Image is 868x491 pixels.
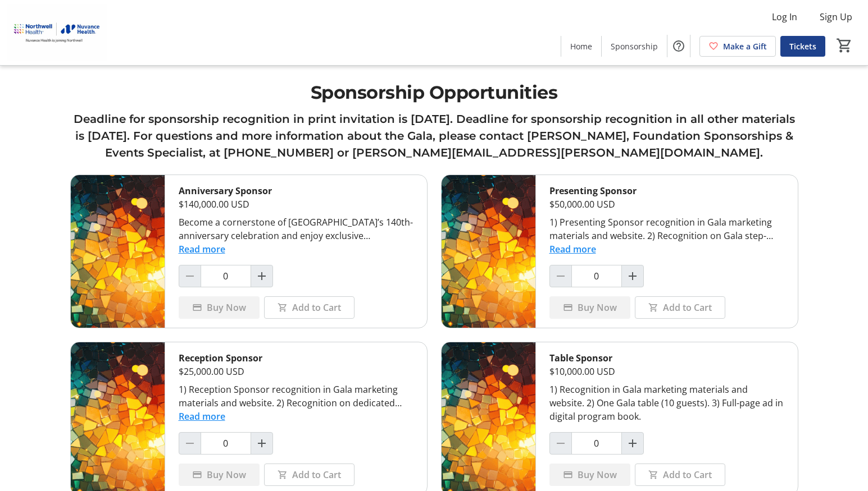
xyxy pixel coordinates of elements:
span: Tickets [789,40,816,52]
img: Nuvance Health's Logo [7,4,107,61]
div: Reception Sponsor [179,351,413,365]
div: 1) Recognition in Gala marketing materials and website. 2) One Gala table (10 guests). 3) Full-pa... [549,383,784,423]
div: $25,000.00 USD [179,365,413,378]
h3: Deadline for sponsorship recognition in print invitation is [DATE]. Deadline for sponsorship reco... [70,111,798,161]
div: $10,000.00 USD [549,365,784,378]
div: Presenting Sponsor [549,184,784,198]
button: Increment by one [251,265,272,287]
div: 1) Reception Sponsor recognition in Gala marketing materials and website. 2) Recognition on dedic... [179,383,413,410]
h1: Sponsorship Opportunities [70,79,798,106]
a: Home [561,36,601,57]
div: Become a cornerstone of [GEOGRAPHIC_DATA]’s 140th-anniversary celebration and enjoy exclusive rec... [179,215,413,242]
span: Home [570,40,592,52]
div: 1) Presenting Sponsor recognition in Gala marketing materials and website. 2) Recognition on Gala... [549,215,784,242]
div: $50,000.00 USD [549,198,784,211]
a: Make a Gift [699,36,776,57]
a: Tickets [780,36,825,57]
input: Reception Sponsor Quantity [201,432,251,455]
img: Presenting Sponsor [442,175,535,328]
button: Log In [763,8,806,26]
div: Table Sponsor [549,351,784,365]
button: Increment by one [622,433,643,454]
button: Read more [549,242,596,256]
img: Anniversary Sponsor [71,175,165,328]
button: Read more [179,242,225,256]
div: Anniversary Sponsor [179,184,413,198]
input: Presenting Sponsor Quantity [571,265,622,287]
button: Increment by one [622,265,643,287]
span: Make a Gift [723,40,767,52]
a: Sponsorship [602,36,667,57]
button: Read more [179,410,225,423]
div: $140,000.00 USD [179,198,413,211]
button: Cart [834,35,855,56]
button: Help [667,35,690,57]
input: Anniversary Sponsor Quantity [201,265,251,287]
span: Sign Up [820,10,852,24]
button: Sign Up [811,8,861,26]
span: Log In [772,10,797,24]
button: Increment by one [251,433,272,454]
span: Sponsorship [611,40,658,52]
input: Table Sponsor Quantity [571,432,622,455]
